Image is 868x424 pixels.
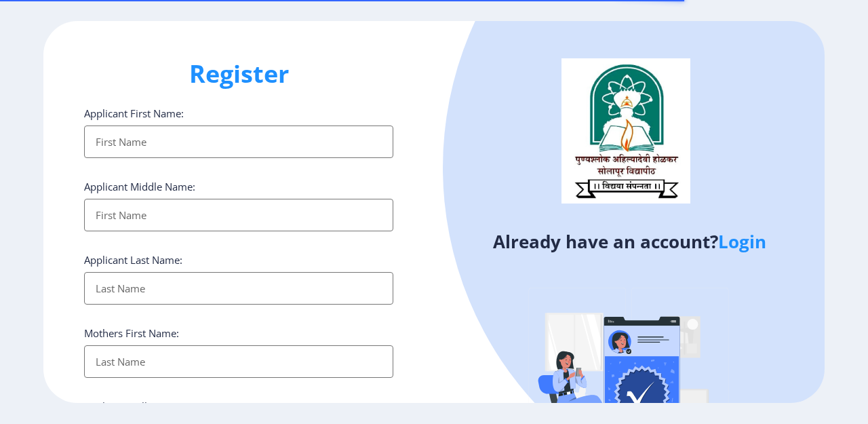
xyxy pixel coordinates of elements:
[718,229,766,254] a: Login
[84,58,393,90] h1: Register
[561,58,690,204] img: logo
[84,107,184,120] label: Applicant First Name:
[84,253,182,267] label: Applicant Last Name:
[84,345,393,378] input: Last Name
[84,272,393,305] input: Last Name
[84,199,393,231] input: First Name
[84,180,195,193] label: Applicant Middle Name:
[444,231,814,252] h4: Already have an account?
[84,126,393,158] input: First Name
[84,326,179,340] label: Mothers First Name:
